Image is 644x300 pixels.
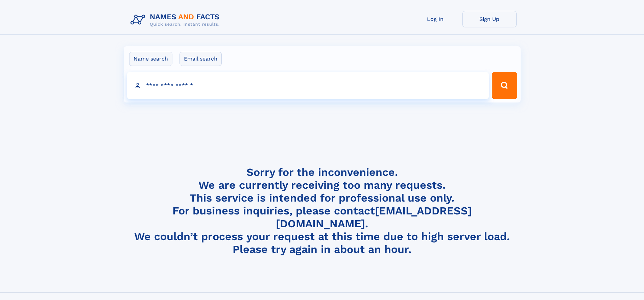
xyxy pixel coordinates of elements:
[129,52,172,66] label: Name search
[462,11,517,27] a: Sign Up
[180,52,222,66] label: Email search
[408,11,462,27] a: Log In
[128,11,225,29] img: Logo Names and Facts
[276,204,472,230] a: [EMAIL_ADDRESS][DOMAIN_NAME]
[127,72,489,99] input: search input
[128,166,517,256] h4: Sorry for the inconvenience. We are currently receiving too many requests. This service is intend...
[492,72,517,99] button: Search Button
